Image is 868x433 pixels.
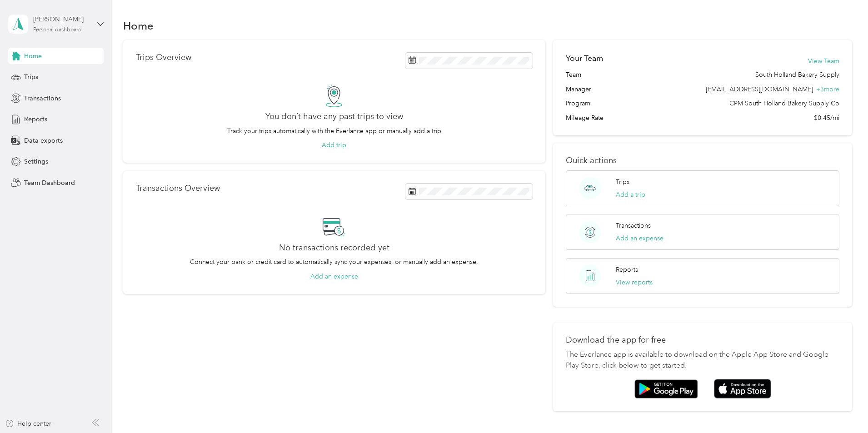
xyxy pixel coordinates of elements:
[814,113,839,123] span: $0.45/mi
[714,379,771,398] img: App store
[123,21,154,30] h1: Home
[566,113,604,123] span: Mileage Rate
[566,335,839,345] p: Download the app for free
[136,184,220,193] p: Transactions Overview
[5,419,51,428] button: Help center
[616,190,645,199] button: Add a trip
[33,15,90,24] div: [PERSON_NAME]
[24,157,48,166] span: Settings
[706,85,813,93] span: [EMAIL_ADDRESS][DOMAIN_NAME]
[24,114,47,124] span: Reports
[33,27,82,33] div: Personal dashboard
[616,221,651,230] p: Transactions
[24,72,38,82] span: Trips
[616,265,638,274] p: Reports
[755,70,839,80] span: South Holland Bakery Supply
[566,99,590,108] span: Program
[816,85,839,93] span: + 3 more
[279,243,389,253] h2: No transactions recorded yet
[616,278,653,287] button: View reports
[227,126,441,136] p: Track your trips automatically with the Everlance app or manually add a trip
[616,234,663,243] button: Add an expense
[265,112,403,121] h2: You don’t have any past trips to view
[808,56,839,66] button: View Team
[566,53,603,64] h2: Your Team
[634,379,698,398] img: Google play
[817,382,868,433] iframe: Everlance-gr Chat Button Frame
[24,51,42,61] span: Home
[566,349,839,371] p: The Everlance app is available to download on the Apple App Store and Google Play Store, click be...
[136,53,191,62] p: Trips Overview
[24,136,63,145] span: Data exports
[24,178,75,188] span: Team Dashboard
[24,94,61,103] span: Transactions
[566,70,581,80] span: Team
[566,85,591,94] span: Manager
[566,156,839,165] p: Quick actions
[322,140,346,150] button: Add trip
[190,257,478,267] p: Connect your bank or credit card to automatically sync your expenses, or manually add an expense.
[310,272,358,281] button: Add an expense
[729,99,839,108] span: CPM South Holland Bakery Supply Co
[616,177,629,187] p: Trips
